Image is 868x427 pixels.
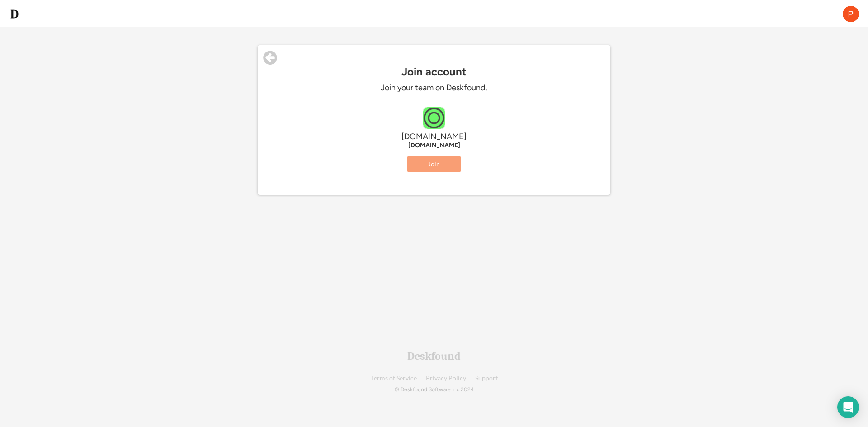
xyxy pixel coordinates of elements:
[407,156,461,172] button: Join
[843,6,859,22] img: ACg8ocJJxqkQA-5hD0MYSeq_nNPIs9tVN6tI2Cix-pkbkDXbdtPYEA=s96-c
[298,142,570,149] div: [DOMAIN_NAME]
[407,351,461,361] div: Deskfound
[837,396,859,418] div: Open Intercom Messenger
[423,107,445,129] img: o2inc.com.br
[258,66,610,78] div: Join account
[371,375,417,382] a: Terms of Service
[475,375,498,382] a: Support
[9,9,20,19] img: d-whitebg.png
[298,83,570,93] div: Join your team on Deskfound.
[426,375,466,382] a: Privacy Policy
[298,131,570,142] div: [DOMAIN_NAME]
